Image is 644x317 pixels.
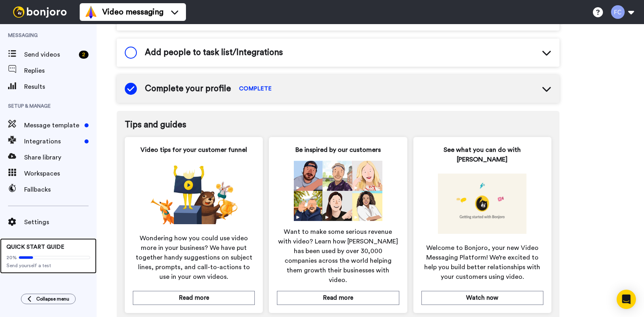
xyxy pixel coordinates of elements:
[85,6,97,18] img: vm-color.svg
[140,145,247,155] span: Video tips for your customer funnel
[21,294,76,304] button: Collapse menu
[24,50,76,59] span: Send videos
[421,145,543,164] span: See what you can do with [PERSON_NAME]
[6,254,17,261] span: 20%
[102,6,163,18] span: Video messaging
[294,161,382,221] img: 0fdd4f07dd902e11a943b9ee6221a0e0.png
[24,169,97,178] span: Workspaces
[24,137,81,146] span: Integrations
[24,185,97,194] span: Fallbacks
[10,6,70,18] img: bj-logo-header-white.svg
[239,85,272,93] span: COMPLETE
[24,66,97,76] span: Replies
[617,290,636,309] div: Open Intercom Messenger
[6,244,64,250] span: QUICK START GUIDE
[133,233,255,282] span: Wondering how you could use video more in your business? We have put together handy suggestions o...
[125,119,551,131] span: Tips and guides
[145,47,283,59] span: Add people to task list/Integrations
[295,145,381,155] span: Be inspired by our customers
[6,262,90,269] span: Send yourself a test
[79,51,89,59] div: 2
[145,83,231,95] span: Complete your profile
[24,217,97,227] span: Settings
[438,174,526,234] img: 5a8f5abc0fb89953aae505072feff9ce.png
[24,121,81,130] span: Message template
[421,243,543,282] span: Welcome to Bonjoro, your new Video Messaging Platform! We’re excited to help you build better rel...
[24,153,97,162] span: Share library
[24,82,97,92] span: Results
[36,296,69,302] span: Collapse menu
[277,291,399,305] button: Read more
[150,164,238,224] img: 8725903760688d899ef9d3e32c052ff7.png
[133,291,255,305] button: Read more
[277,227,399,285] span: Want to make some serious revenue with video? Learn how [PERSON_NAME] has been used by over 30,00...
[421,291,543,305] button: Watch now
